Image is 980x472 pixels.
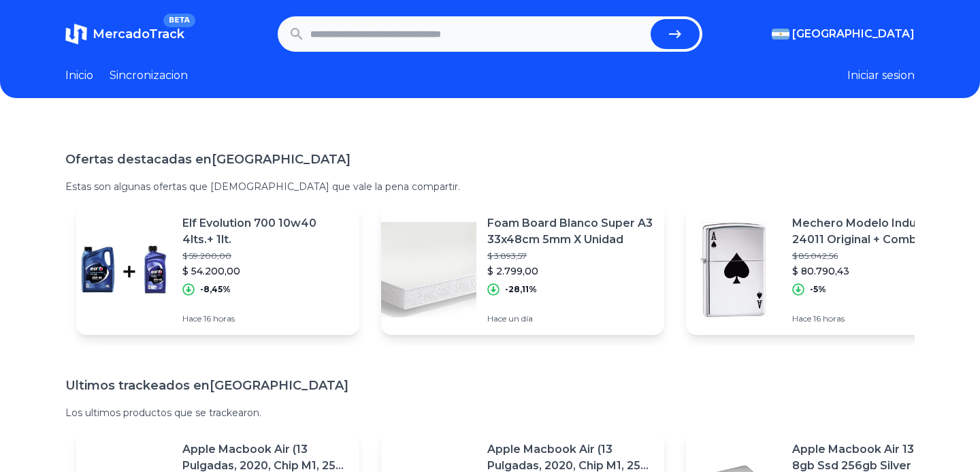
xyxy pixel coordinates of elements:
[76,204,359,335] a: Featured imageElf Evolution 700 10w40 4lts.+ 1lt.$ 59.200,00$ 54.200,00-8,45%Hace 16 horas
[792,264,958,278] p: $ 80.790,43
[487,251,653,262] p: $ 3.893,57
[772,28,915,40] button: [GEOGRAPHIC_DATA]
[65,150,915,169] h1: Ofertas destacadas en [GEOGRAPHIC_DATA]
[686,204,969,335] a: Featured imageMechero Modelo Indulgence 24011 Original + Combo$ 85.042,56$ 80.790,43-5%Hace 16 horas
[487,313,653,324] p: Hace un día
[505,284,537,295] p: -28,11%
[93,27,184,42] span: MercadoTrack
[381,222,476,317] img: Featured image
[487,264,653,278] p: $ 2.799,00
[182,264,348,278] p: $ 54.200,00
[792,215,958,248] p: Mechero Modelo Indulgence 24011 Original + Combo
[163,14,195,27] span: BETA
[65,16,184,52] a: MercadoTrackBETA
[686,222,781,317] img: Featured image
[65,23,87,45] img: MercadoTrack
[65,180,915,193] p: Estas son algunas ofertas que [DEMOGRAPHIC_DATA] que vale la pena compartir.
[810,284,826,295] p: -5%
[182,215,348,248] p: Elf Evolution 700 10w40 4lts.+ 1lt.
[487,215,653,248] p: Foam Board Blanco Super A3 33x48cm 5mm X Unidad
[110,69,188,82] a: Sincronizacion
[76,222,171,317] img: Featured image
[792,251,958,262] p: $ 85.042,56
[847,69,915,82] button: Iniciar sesion
[65,406,915,420] p: Los ultimos productos que se trackearon.
[65,376,915,395] h1: Ultimos trackeados en [GEOGRAPHIC_DATA]
[792,313,958,324] p: Hace 16 horas
[200,284,231,295] p: -8,45%
[182,313,348,324] p: Hace 16 horas
[182,251,348,262] p: $ 59.200,00
[772,29,789,40] img: Argentina
[65,69,93,82] a: Inicio
[792,28,915,40] span: [GEOGRAPHIC_DATA]
[381,204,664,335] a: Featured imageFoam Board Blanco Super A3 33x48cm 5mm X Unidad$ 3.893,57$ 2.799,00-28,11%Hace un día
